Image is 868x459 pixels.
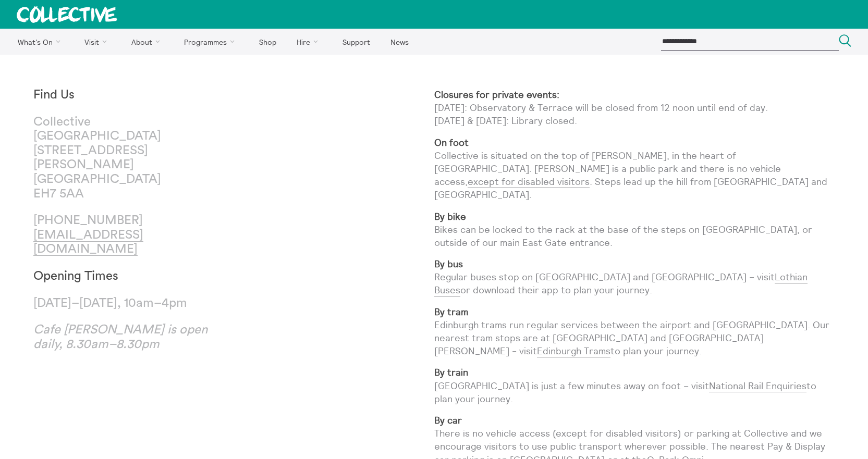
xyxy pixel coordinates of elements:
[33,324,207,351] em: Cafe [PERSON_NAME] is open daily, 8.30am–8.30pm
[33,270,118,282] strong: Opening Times
[33,229,143,256] a: [EMAIL_ADDRESS][DOMAIN_NAME]
[434,414,462,426] strong: By car
[434,210,466,222] strong: By bike
[434,88,835,128] p: [DATE]: Observatory & Terrace will be closed from 12 noon until end of day. [DATE] & [DATE]: Libr...
[33,115,234,202] p: Collective [GEOGRAPHIC_DATA] [STREET_ADDRESS][PERSON_NAME] [GEOGRAPHIC_DATA] EH7 5AA
[175,29,248,55] a: Programmes
[333,29,379,55] a: Support
[76,29,120,55] a: Visit
[33,214,234,257] p: [PHONE_NUMBER]
[250,29,285,55] a: Shop
[122,29,173,55] a: About
[8,29,74,55] a: What's On
[434,258,463,270] strong: By bus
[434,366,468,378] strong: By train
[434,306,468,318] strong: By tram
[537,345,610,357] a: Edinburgh Trams
[434,366,835,405] p: [GEOGRAPHIC_DATA] is just a few minutes away on foot – visit to plan your journey.
[288,29,332,55] a: Hire
[381,29,418,55] a: News
[434,271,808,296] a: Lothian Buses
[709,380,806,392] a: National Rail Enquiries
[434,89,559,101] strong: Closures for private events:
[434,136,835,202] p: Collective is situated on the top of [PERSON_NAME], in the heart of [GEOGRAPHIC_DATA]. [PERSON_NA...
[434,305,835,358] p: Edinburgh trams run regular services between the airport and [GEOGRAPHIC_DATA]. Our nearest tram ...
[434,257,835,297] p: Regular buses stop on [GEOGRAPHIC_DATA] and [GEOGRAPHIC_DATA] – visit or download their app to pl...
[468,176,590,188] a: except for disabled visitors
[434,210,835,250] p: Bikes can be locked to the rack at the base of the steps on [GEOGRAPHIC_DATA], or outside of our ...
[33,296,234,311] p: [DATE]–[DATE], 10am–4pm
[33,89,75,101] strong: Find Us
[434,137,469,148] strong: On foot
